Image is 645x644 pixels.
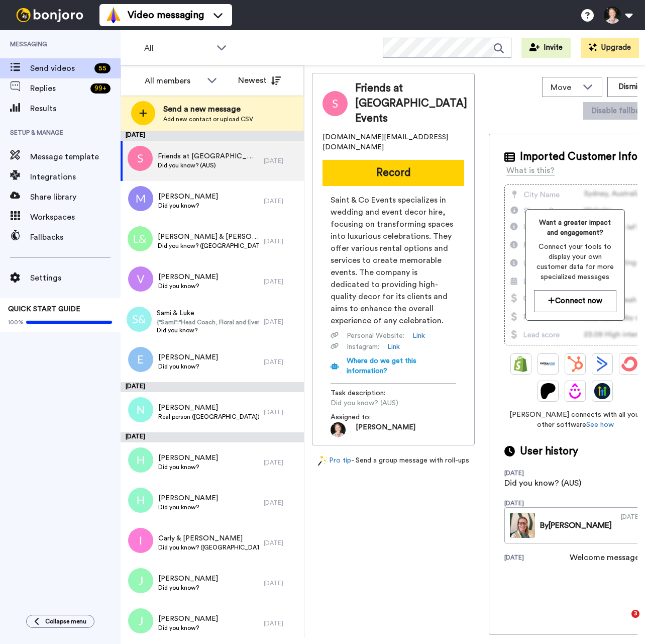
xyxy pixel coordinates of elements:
[264,408,299,416] div: [DATE]
[157,318,259,326] span: {"Sami":"Head Coach, Floral and Event Designer","Luke":"Business and Logistical Lead"}
[158,463,218,471] span: Did you know?
[347,342,379,352] span: Instagram :
[8,306,80,313] span: QUICK START GUIDE
[594,383,610,399] img: GoHighLevel
[264,318,299,326] div: [DATE]
[264,579,299,587] div: [DATE]
[504,554,570,564] div: [DATE]
[540,383,556,399] img: Patreon
[347,331,404,341] span: Personal Website :
[504,499,570,507] div: [DATE]
[158,282,218,290] span: Did you know?
[157,308,259,318] span: Sami & Luke
[158,533,259,543] span: Carly & [PERSON_NAME]
[264,157,299,165] div: [DATE]
[128,568,153,593] img: j.png
[94,63,111,73] div: 55
[105,7,122,23] img: vm-color.svg
[158,503,218,511] span: Did you know?
[128,186,153,211] img: m.png
[513,356,529,372] img: Shopify
[128,226,153,251] img: l&.png
[570,551,639,564] div: Welcome message
[322,132,464,152] span: [DOMAIN_NAME][EMAIL_ADDRESS][DOMAIN_NAME]
[157,326,259,334] span: Did you know?
[355,81,473,126] span: Friends at [GEOGRAPHIC_DATA] Events
[128,528,153,553] img: i.png
[521,38,571,58] button: Invite
[128,488,153,513] img: h.png
[8,318,24,326] span: 100%
[534,290,616,312] button: Connect now
[621,356,637,372] img: ConvertKit
[30,82,86,95] span: Replies
[322,160,464,186] button: Record
[264,278,299,286] div: [DATE]
[264,619,299,627] div: [DATE]
[631,610,639,618] span: 3
[594,356,610,372] img: ActiveCampaign
[551,81,578,94] span: Move
[121,131,304,141] div: [DATE]
[158,242,259,250] span: Did you know? ([GEOGRAPHIC_DATA])
[264,539,299,547] div: [DATE]
[264,499,299,507] div: [DATE]
[322,91,348,116] img: Image of Friends at Saint & Co Events
[158,413,259,421] span: Real person ([GEOGRAPHIC_DATA])
[264,458,299,467] div: [DATE]
[30,171,121,183] span: Integrations
[356,422,415,437] span: [PERSON_NAME]
[121,382,304,392] div: [DATE]
[121,432,304,442] div: [DATE]
[158,352,218,362] span: [PERSON_NAME]
[312,455,475,466] div: - Send a group message with roll-ups
[158,453,218,463] span: [PERSON_NAME]
[412,331,425,341] a: Link
[145,75,202,87] div: All members
[30,211,121,223] span: Workspaces
[534,242,616,282] span: Connect your tools to display your own customer data for more specialized messages
[128,266,153,292] img: v.png
[347,357,416,375] span: Where do we get this information?
[510,513,535,538] img: 53628dd7-fe23-4a11-b80f-fc91dfee804a-thumb.jpg
[158,192,218,202] span: [PERSON_NAME]
[12,8,87,22] img: bj-logo-header-white.svg
[586,421,614,428] a: See how
[158,362,218,371] span: Did you know?
[318,455,351,466] a: Pro tip
[506,164,555,176] div: What is this?
[540,356,556,372] img: Ontraport
[144,42,211,54] span: All
[30,151,121,163] span: Message template
[158,202,218,210] span: Did you know?
[158,584,218,592] span: Did you know?
[504,469,570,477] div: [DATE]
[128,447,153,473] img: h.png
[264,237,299,245] div: [DATE]
[30,191,121,203] span: Share library
[158,624,218,632] span: Did you know?
[158,232,259,242] span: [PERSON_NAME] & [PERSON_NAME]
[567,356,583,372] img: Hubspot
[128,8,204,22] span: Video messaging
[163,115,253,123] span: Add new contact or upload CSV
[621,513,640,538] div: [DATE]
[567,383,583,399] img: Drip
[331,422,346,437] img: b3d945f2-f10e-4341-a9b4-f6e81cf8be4d-1611354539.jpg
[30,272,121,284] span: Settings
[163,103,253,115] span: Send a new message
[26,615,94,628] button: Collapse menu
[45,617,86,625] span: Collapse menu
[331,398,426,408] span: Did you know? (AUS)
[504,477,581,489] div: Did you know? (AUS)
[264,197,299,205] div: [DATE]
[611,610,635,634] iframe: Intercom live chat
[30,231,121,243] span: Fallbacks
[520,444,578,459] span: User history
[128,397,153,422] img: n.png
[30,103,121,115] span: Results
[540,519,612,531] div: By [PERSON_NAME]
[231,70,288,90] button: Newest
